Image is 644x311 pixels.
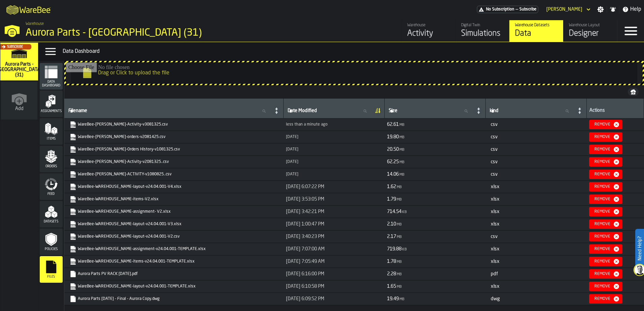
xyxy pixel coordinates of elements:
[488,107,574,115] input: label
[40,229,63,255] li: menu Policies
[397,198,402,202] span: MB
[40,275,63,279] span: Files
[589,282,622,291] button: button-Remove
[68,195,279,204] span: WareBee-WAREHOUSE_NAME-items-V2.xlsx
[286,296,324,302] span: [DATE] 6:09:52 PM
[26,27,207,39] div: Aurora Parts - [GEOGRAPHIC_DATA] (31)
[387,147,399,152] span: 20.50
[407,28,450,39] div: Activity
[589,182,622,192] button: button-Remove
[40,173,63,200] li: menu Feed
[70,183,277,190] a: link-to-https://drive.app.warebee.com/aa2e4adb-2cd5-4688-aa4a-ec82bcf75d46/file_storage/WareBee-W...
[1,82,37,121] a: link-to-/wh/new
[407,23,450,28] div: Warehouse
[68,132,279,142] span: WareBee-Aurora Reno-orders-v2081425.csv
[68,157,279,167] span: WareBee-Aurora Reno-Activity-v2081325..csv
[70,159,277,165] a: link-to-https://drive.app.warebee.com/aa2e4adb-2cd5-4688-aa4a-ec82bcf75d46/file_storage/WareBee-A...
[592,160,613,164] div: Remove
[286,147,382,152] div: Updated: 8/14/2025, 9:20:09 AM Created: 8/14/2025, 9:20:09 AM
[592,184,613,189] div: Remove
[592,272,613,276] div: Remove
[491,135,497,139] span: csv
[68,232,279,241] span: WareBee-WAREHOUSE_NAME-layout-v24.04.001-V2.csv
[387,247,401,251] span: 719.88
[491,172,497,177] span: csv
[592,172,613,177] div: Remove
[628,88,639,96] button: button-
[40,192,63,196] span: Feed
[563,20,617,42] a: link-to-/wh/i/aa2e4adb-2cd5-4688-aa4a-ec82bcf75d46/designer
[619,5,644,13] label: button-toggle-Help
[399,161,405,164] span: MB
[491,184,500,189] span: xlsx
[589,108,641,114] div: Actions
[461,23,504,28] div: Digital Twin
[491,222,500,227] span: xlsx
[387,160,399,164] span: 62.25
[477,6,538,13] a: link-to-/wh/i/aa2e4adb-2cd5-4688-aa4a-ec82bcf75d46/pricing/
[70,196,277,203] a: link-to-https://drive.app.warebee.com/aa2e4adb-2cd5-4688-aa4a-ec82bcf75d46/file_storage/WareBee-W...
[636,230,643,267] label: Need Help?
[68,108,87,113] span: label
[477,6,538,13] div: Menu Subscription
[41,45,60,58] label: button-toggle-Data Menu
[387,209,401,214] span: 714.54
[66,62,643,84] input: Drag or Click to upload the file
[40,165,63,168] span: Orders
[490,108,498,113] span: label
[491,272,498,276] span: pdf
[70,233,277,240] a: link-to-https://drive.app.warebee.com/aa2e4adb-2cd5-4688-aa4a-ec82bcf75d46/file_storage/WareBee-W...
[589,207,622,216] button: button-Remove
[286,172,382,177] div: Updated: 8/8/2025, 7:15:17 PM Created: 8/8/2025, 7:15:17 PM
[0,43,38,82] a: link-to-/wh/i/aa2e4adb-2cd5-4688-aa4a-ec82bcf75d46/simulations
[40,201,63,228] li: menu Datasets
[589,157,622,167] button: button-Remove
[286,107,372,115] input: label
[455,20,509,42] a: link-to-/wh/i/aa2e4adb-2cd5-4688-aa4a-ec82bcf75d46/simulations
[491,297,500,301] span: dwg
[387,172,399,177] span: 14.06
[288,108,317,113] span: label
[491,259,500,264] span: xlsx
[389,108,397,113] span: label
[592,197,613,202] div: Remove
[589,145,622,154] button: button-Remove
[399,136,405,139] span: MB
[491,209,500,214] span: xlsx
[397,235,402,239] span: MB
[402,248,407,251] span: KB
[70,208,277,215] a: link-to-https://drive.app.warebee.com/aa2e4adb-2cd5-4688-aa4a-ec82bcf75d46/file_storage/WareBee-W...
[70,171,277,178] a: link-to-https://drive.app.warebee.com/aa2e4adb-2cd5-4688-aa4a-ec82bcf75d46/file_storage/WareBee-A...
[589,244,622,254] button: button-Remove
[399,148,405,152] span: MB
[589,294,622,304] button: button-Remove
[569,28,612,39] div: Designer
[397,223,402,227] span: MB
[40,146,63,173] li: menu Orders
[397,273,402,276] span: MB
[7,45,23,49] span: Subscribe
[40,91,63,117] li: menu Assignments
[286,284,324,289] span: [DATE] 6:10:58 PM
[592,222,613,227] div: Remove
[387,107,473,115] input: label
[519,7,537,12] span: Subscribe
[387,184,396,189] span: 1.62
[397,260,402,264] span: MB
[286,271,324,277] span: [DATE] 6:16:00 PM
[40,118,63,145] li: menu Items
[486,7,514,12] span: No Subscription
[546,7,582,12] div: DropdownMenuValue-Bob Lueken Lueken
[68,257,279,266] span: WareBee-WAREHOUSE_NAME-items-v24.04.001-TEMPLATE.xlsx
[589,257,622,266] button: button-Remove
[592,259,613,264] div: Remove
[589,232,622,241] button: button-Remove
[286,160,382,164] div: Updated: 8/13/2025, 4:54:15 PM Created: 8/13/2025, 4:54:15 PM
[286,135,382,139] div: Updated: 8/14/2025, 1:43:17 PM Created: 8/14/2025, 1:43:17 PM
[592,247,613,251] div: Remove
[286,122,382,127] div: Updated: 8/15/2025, 4:03:48 PM Created: 8/15/2025, 4:03:48 PM
[491,122,497,127] span: csv
[40,256,63,283] li: menu Files
[286,234,324,239] span: [DATE] 3:40:23 PM
[589,132,622,142] button: button-Remove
